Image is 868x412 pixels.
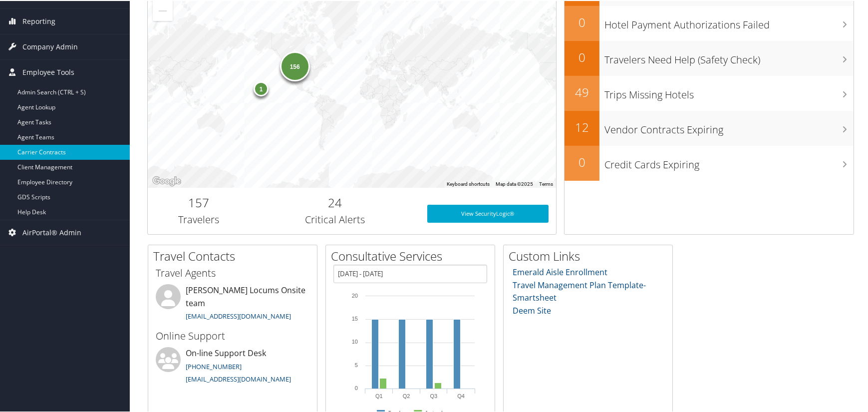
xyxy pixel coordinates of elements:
[22,8,55,33] span: Reporting
[352,338,358,344] tspan: 10
[22,33,78,58] span: Company Admin
[565,83,599,100] h2: 49
[565,153,599,170] h2: 0
[186,361,242,370] a: [PHONE_NUMBER]
[352,292,358,298] tspan: 20
[565,13,599,30] h2: 0
[539,180,553,186] a: Terms (opens in new tab)
[151,346,314,387] li: On-line Support Desk
[156,265,309,279] h3: Travel Agents
[565,48,599,65] h2: 0
[565,118,599,135] h2: 12
[513,266,607,277] a: Emerald Aisle Enrollment
[331,247,495,264] h2: Consultative Services
[565,40,854,75] a: 0Travelers Need Help (Safety Check)
[355,384,358,390] tspan: 0
[22,59,74,84] span: Employee Tools
[150,174,183,187] a: Open this area in Google Maps (opens a new window)
[153,247,317,264] h2: Travel Contacts
[352,315,358,321] tspan: 15
[509,247,672,264] h2: Custom Links
[565,5,854,40] a: 0Hotel Payment Authorizations Failed
[186,311,291,320] a: [EMAIL_ADDRESS][DOMAIN_NAME]
[513,279,646,303] a: Travel Management Plan Template- Smartsheet
[604,47,854,66] h3: Travelers Need Help (Safety Check)
[280,50,310,80] div: 156
[257,193,412,210] h2: 24
[150,174,183,187] img: Google
[496,180,533,186] span: Map data ©2025
[254,80,269,95] div: 1
[565,110,854,145] a: 12Vendor Contracts Expiring
[155,212,242,226] h3: Travelers
[22,219,81,244] span: AirPortal® Admin
[604,117,854,136] h3: Vendor Contracts Expiring
[375,392,383,398] text: Q1
[155,193,242,210] h2: 157
[457,392,465,398] text: Q4
[156,328,309,342] h3: Online Support
[565,75,854,110] a: 49Trips Missing Hotels
[565,145,854,180] a: 0Credit Cards Expiring
[257,212,412,226] h3: Critical Alerts
[430,392,438,398] text: Q3
[355,361,358,367] tspan: 5
[604,82,854,101] h3: Trips Missing Hotels
[604,12,854,31] h3: Hotel Payment Authorizations Failed
[604,152,854,171] h3: Credit Cards Expiring
[151,283,314,324] li: [PERSON_NAME] Locums Onsite team
[427,204,549,222] a: View SecurityLogic®
[403,392,410,398] text: Q2
[186,374,291,383] a: [EMAIL_ADDRESS][DOMAIN_NAME]
[447,180,490,187] button: Keyboard shortcuts
[513,304,551,315] a: Deem Site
